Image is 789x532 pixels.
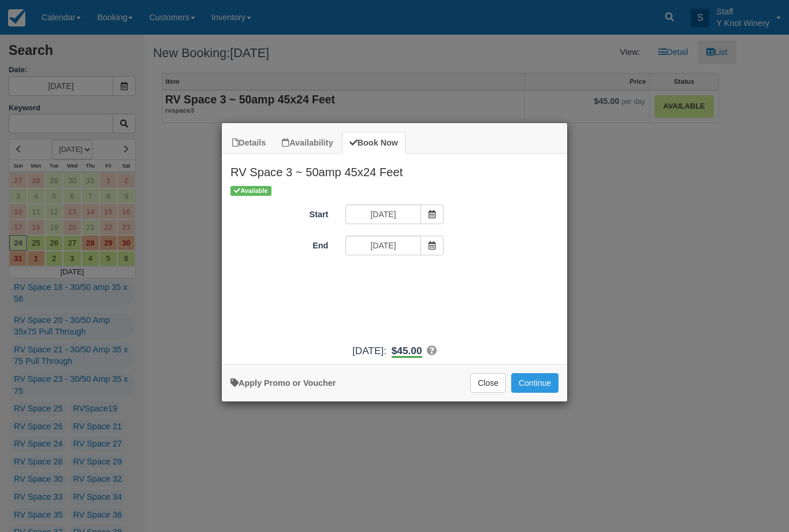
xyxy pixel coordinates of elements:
[222,154,567,184] h2: RV Space 3 ~ 50amp 45x24 Feet
[274,132,340,154] a: Availability
[222,344,567,358] div: :
[225,132,273,154] a: Details
[392,345,422,358] b: $45.00
[352,345,384,356] span: [DATE]
[230,378,336,388] a: Apply Voucher
[470,373,506,393] button: Close
[511,373,559,393] button: Add to Booking
[222,204,337,221] label: Start
[342,132,405,154] a: Book Now
[222,154,567,358] div: Item Modal
[230,186,271,196] span: Available
[222,236,337,252] label: End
